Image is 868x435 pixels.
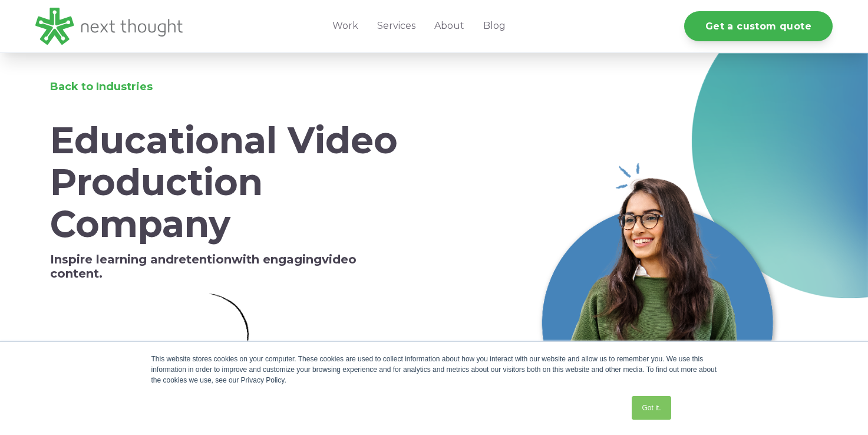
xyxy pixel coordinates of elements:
[174,252,232,266] span: retention
[151,354,717,385] div: This website stores cookies on your computer. These cookies are used to collect information about...
[50,120,409,246] h1: Educational Video Production Company
[209,294,250,350] img: Simple Arrow
[50,252,357,281] strong: Inspire learning and with engaging .
[50,80,153,93] a: Back to Industries
[684,11,833,41] a: Get a custom quote
[35,8,183,45] img: LG - NextThought Logo
[50,252,357,281] span: video content
[632,396,671,420] a: Got it.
